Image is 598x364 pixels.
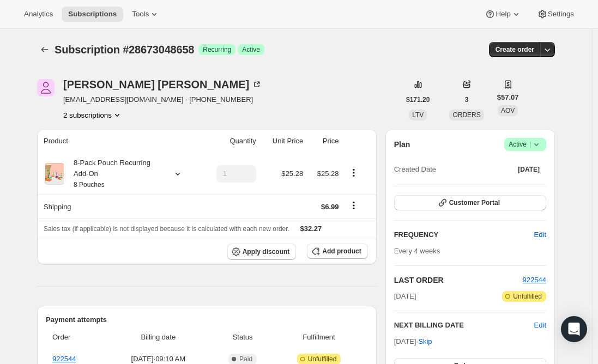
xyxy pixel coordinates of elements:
button: Analytics [17,7,59,22]
span: $25.28 [317,169,339,178]
button: 922544 [523,275,546,286]
span: | [529,140,531,149]
div: [PERSON_NAME] [PERSON_NAME] [63,79,262,90]
button: $171.20 [400,92,436,107]
span: Subscriptions [68,10,117,19]
th: Product [37,129,201,153]
span: Settings [548,10,574,19]
span: Paid [239,355,252,363]
span: Unfulfilled [513,292,542,301]
th: Order [46,325,105,349]
span: $6.99 [321,203,339,211]
span: Subscription #28673048658 [55,44,194,56]
span: [DATE] · [394,337,432,345]
span: Unfulfilled [308,355,337,363]
th: Unit Price [259,129,306,153]
span: $57.07 [497,92,519,103]
button: Edit [528,226,553,244]
span: LTV [412,111,424,119]
button: Customer Portal [394,195,546,210]
button: Settings [530,7,581,22]
h2: LAST ORDER [394,275,523,286]
button: Subscriptions [62,7,123,22]
h2: Payment attempts [46,314,368,325]
span: Active [242,45,260,54]
h2: NEXT BILLING DATE [394,320,534,331]
button: [DATE] [511,162,546,177]
span: AOV [501,107,515,114]
h2: Plan [394,139,410,150]
img: product img [45,163,64,185]
button: Tools [125,7,166,22]
span: Create order [496,45,534,54]
span: Every 4 weeks [394,247,440,255]
th: Price [306,129,342,153]
span: Customer Portal [449,198,500,207]
span: Created Date [394,164,436,175]
span: Skip [418,336,432,347]
span: Sales tax (if applicable) is not displayed because it is calculated with each new order. [44,225,289,233]
span: Active [509,139,542,150]
button: Edit [534,320,546,331]
span: Add product [322,247,361,256]
span: $32.27 [300,225,322,233]
span: 3 [465,95,469,104]
span: [DATE] [518,165,540,174]
span: Help [496,10,510,19]
button: Help [478,7,528,22]
span: $25.28 [281,169,303,178]
button: Create order [489,42,541,57]
button: Shipping actions [345,199,363,211]
div: 8-Pack Pouch Recurring Add-On [65,157,164,190]
span: [EMAIL_ADDRESS][DOMAIN_NAME] · [PHONE_NUMBER] [63,94,262,105]
h2: FREQUENCY [394,229,534,240]
button: 3 [458,92,475,107]
button: Product actions [63,110,123,120]
th: Shipping [37,195,201,219]
span: Status [215,332,270,343]
span: ORDERS [452,111,480,119]
a: 922544 [523,276,546,284]
button: Product actions [345,167,363,179]
span: Apply discount [243,247,290,256]
span: Angie Kessel [37,79,55,96]
button: Subscriptions [37,42,52,57]
span: [DATE] [394,291,416,302]
a: 922544 [52,355,76,363]
button: Add product [307,244,367,259]
span: Edit [534,229,546,240]
span: Tools [132,10,149,19]
span: $171.20 [406,95,430,104]
th: Quantity [201,129,259,153]
button: Apply discount [227,244,297,260]
small: 8 Pouches [74,181,105,189]
span: Fulfillment [276,332,361,343]
button: Skip [412,333,438,350]
span: Recurring [203,45,231,54]
div: Open Intercom Messenger [561,316,587,342]
span: Billing date [108,332,209,343]
span: Analytics [24,10,53,19]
